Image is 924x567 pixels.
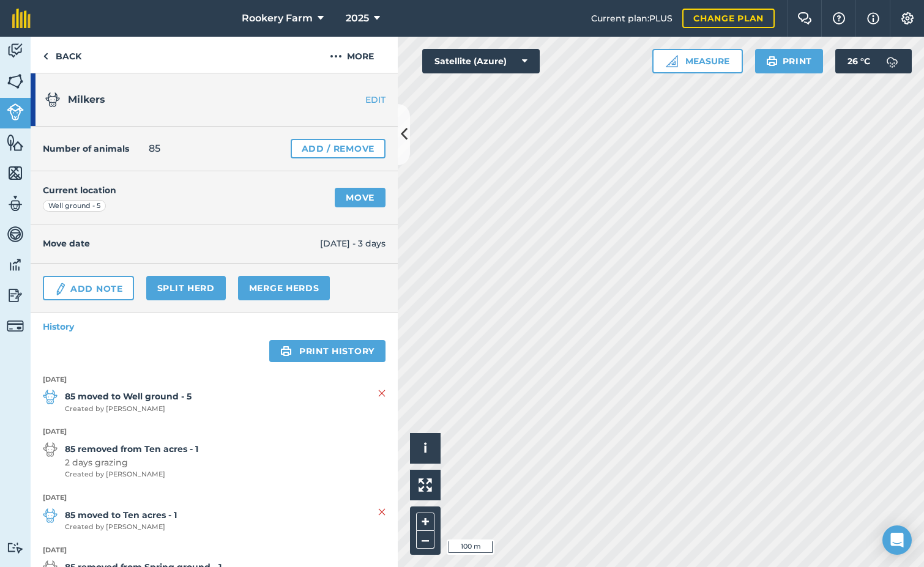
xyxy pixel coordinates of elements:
[7,164,24,182] img: svg+xml;base64,PHN2ZyB4bWxucz0iaHR0cDovL3d3dy53My5vcmcvMjAwMC9zdmciIHdpZHRoPSI1NiIgaGVpZ2h0PSI2MC...
[43,276,134,300] a: Add Note
[835,49,912,73] button: 26 °C
[43,492,386,503] strong: [DATE]
[306,37,398,73] button: More
[7,225,24,243] img: svg+xml;base64,PD94bWwgdmVyc2lvbj0iMS4wIiBlbmNvZGluZz0idXRmLTgiPz4KPCEtLSBHZW5lcmF0b3I6IEFkb2JlIE...
[320,237,386,250] span: [DATE] - 3 days
[65,456,198,469] span: 2 days grazing
[666,55,678,67] img: Ruler icon
[65,508,177,522] strong: 85 moved to Ten acres - 1
[242,11,313,26] span: Rookery Farm
[423,440,427,456] span: i
[12,9,31,28] img: fieldmargin Logo
[65,469,198,480] span: Created by [PERSON_NAME]
[7,103,24,120] img: svg+xml;base64,PD94bWwgdmVyc2lvbj0iMS4wIiBlbmNvZGluZz0idXRmLTgiPz4KPCEtLSBHZW5lcmF0b3I6IEFkb2JlIE...
[848,49,870,73] span: 26 ° C
[45,92,60,107] img: svg+xml;base64,PD94bWwgdmVyc2lvbj0iMS4wIiBlbmNvZGluZz0idXRmLTgiPz4KPCEtLSBHZW5lcmF0b3I6IEFkb2JlIE...
[68,94,105,105] span: Milkers
[321,94,398,106] a: EDIT
[65,522,177,533] span: Created by [PERSON_NAME]
[146,276,226,300] a: Split herd
[7,317,24,335] img: svg+xml;base64,PD94bWwgdmVyc2lvbj0iMS4wIiBlbmNvZGluZz0idXRmLTgiPz4KPCEtLSBHZW5lcmF0b3I6IEFkb2JlIE...
[378,386,386,401] img: svg+xml;base64,PHN2ZyB4bWxucz0iaHR0cDovL3d3dy53My5vcmcvMjAwMC9zdmciIHdpZHRoPSIyMiIgaGVpZ2h0PSIzMC...
[7,72,24,91] img: svg+xml;base64,PHN2ZyB4bWxucz0iaHR0cDovL3d3dy53My5vcmcvMjAwMC9zdmciIHdpZHRoPSI1NiIgaGVpZ2h0PSI2MC...
[7,133,24,152] img: svg+xml;base64,PHN2ZyB4bWxucz0iaHR0cDovL3d3dy53My5vcmcvMjAwMC9zdmciIHdpZHRoPSI1NiIgaGVpZ2h0PSI2MC...
[65,390,192,403] strong: 85 moved to Well ground - 5
[238,276,330,300] a: Merge Herds
[410,433,441,464] button: i
[652,49,743,73] button: Measure
[43,200,106,212] div: Well ground - 5
[65,442,198,456] strong: 85 removed from Ten acres - 1
[269,340,386,362] a: Print history
[149,141,160,156] span: 85
[416,513,434,531] button: +
[7,195,24,213] img: svg+xml;base64,PD94bWwgdmVyc2lvbj0iMS4wIiBlbmNvZGluZz0idXRmLTgiPz4KPCEtLSBHZW5lcmF0b3I6IEFkb2JlIE...
[7,286,24,305] img: svg+xml;base64,PD94bWwgdmVyc2lvbj0iMS4wIiBlbmNvZGluZz0idXRmLTgiPz4KPCEtLSBHZW5lcmF0b3I6IEFkb2JlIE...
[43,545,386,556] strong: [DATE]
[755,49,824,73] button: Print
[54,282,67,297] img: svg+xml;base64,PD94bWwgdmVyc2lvbj0iMS4wIiBlbmNvZGluZz0idXRmLTgiPz4KPCEtLSBHZW5lcmF0b3I6IEFkb2JlIE...
[346,11,369,26] span: 2025
[280,344,292,358] img: svg+xml;base64,PHN2ZyB4bWxucz0iaHR0cDovL3d3dy53My5vcmcvMjAwMC9zdmciIHdpZHRoPSIxOSIgaGVpZ2h0PSIyNC...
[797,12,812,24] img: Two speech bubbles overlapping with the left bubble in the forefront
[43,508,58,523] img: svg+xml;base64,PD94bWwgdmVyc2lvbj0iMS4wIiBlbmNvZGluZz0idXRmLTgiPz4KPCEtLSBHZW5lcmF0b3I6IEFkb2JlIE...
[330,49,342,64] img: svg+xml;base64,PHN2ZyB4bWxucz0iaHR0cDovL3d3dy53My5vcmcvMjAwMC9zdmciIHdpZHRoPSIyMCIgaGVpZ2h0PSIyNC...
[880,49,904,73] img: svg+xml;base64,PD94bWwgdmVyc2lvbj0iMS4wIiBlbmNvZGluZz0idXRmLTgiPz4KPCEtLSBHZW5lcmF0b3I6IEFkb2JlIE...
[43,183,116,197] h4: Current location
[416,531,434,549] button: –
[43,237,320,250] h4: Move date
[43,49,48,64] img: svg+xml;base64,PHN2ZyB4bWxucz0iaHR0cDovL3d3dy53My5vcmcvMjAwMC9zdmciIHdpZHRoPSI5IiBoZWlnaHQ9IjI0Ii...
[419,478,432,492] img: Four arrows, one pointing top left, one top right, one bottom right and the last bottom left
[591,12,673,25] span: Current plan : PLUS
[31,37,94,73] a: Back
[43,426,386,437] strong: [DATE]
[7,42,24,60] img: svg+xml;base64,PD94bWwgdmVyc2lvbj0iMS4wIiBlbmNvZGluZz0idXRmLTgiPz4KPCEtLSBHZW5lcmF0b3I6IEFkb2JlIE...
[378,505,386,519] img: svg+xml;base64,PHN2ZyB4bWxucz0iaHR0cDovL3d3dy53My5vcmcvMjAwMC9zdmciIHdpZHRoPSIyMiIgaGVpZ2h0PSIzMC...
[900,12,915,24] img: A cog icon
[43,142,129,155] h4: Number of animals
[882,525,912,555] div: Open Intercom Messenger
[7,256,24,274] img: svg+xml;base64,PD94bWwgdmVyc2lvbj0iMS4wIiBlbmNvZGluZz0idXRmLTgiPz4KPCEtLSBHZW5lcmF0b3I6IEFkb2JlIE...
[335,188,386,207] a: Move
[867,11,879,26] img: svg+xml;base64,PHN2ZyB4bWxucz0iaHR0cDovL3d3dy53My5vcmcvMjAwMC9zdmciIHdpZHRoPSIxNyIgaGVpZ2h0PSIxNy...
[291,139,386,158] a: Add / Remove
[43,390,58,404] img: svg+xml;base64,PD94bWwgdmVyc2lvbj0iMS4wIiBlbmNvZGluZz0idXRmLTgiPz4KPCEtLSBHZW5lcmF0b3I6IEFkb2JlIE...
[682,9,775,28] a: Change plan
[832,12,846,24] img: A question mark icon
[422,49,540,73] button: Satellite (Azure)
[31,313,398,340] a: History
[7,542,24,554] img: svg+xml;base64,PD94bWwgdmVyc2lvbj0iMS4wIiBlbmNvZGluZz0idXRmLTgiPz4KPCEtLSBHZW5lcmF0b3I6IEFkb2JlIE...
[43,442,58,457] img: svg+xml;base64,PD94bWwgdmVyc2lvbj0iMS4wIiBlbmNvZGluZz0idXRmLTgiPz4KPCEtLSBHZW5lcmF0b3I6IEFkb2JlIE...
[65,404,192,415] span: Created by [PERSON_NAME]
[766,54,778,69] img: svg+xml;base64,PHN2ZyB4bWxucz0iaHR0cDovL3d3dy53My5vcmcvMjAwMC9zdmciIHdpZHRoPSIxOSIgaGVpZ2h0PSIyNC...
[43,374,386,385] strong: [DATE]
